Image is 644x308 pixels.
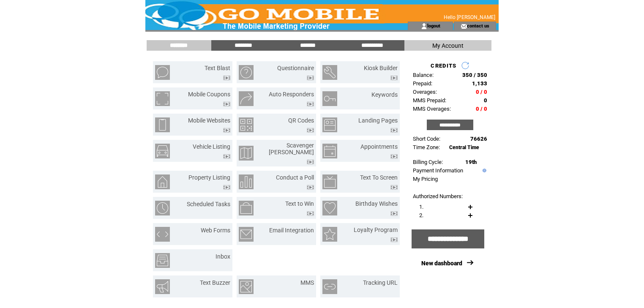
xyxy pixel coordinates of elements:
img: video.png [307,76,314,80]
span: 76626 [470,136,487,142]
img: web-forms.png [155,227,170,242]
a: Text Buzzer [200,279,230,286]
a: MMS [300,279,314,286]
img: video.png [390,128,398,133]
a: Text Blast [205,65,230,71]
img: video.png [307,128,314,133]
span: MMS Overages: [413,106,451,112]
span: Prepaid: [413,80,432,87]
a: logout [427,23,440,28]
a: Mobile Coupons [188,91,230,98]
a: Landing Pages [358,117,398,124]
span: 0 / 0 [476,89,487,95]
img: mms.png [239,279,254,294]
img: help.gif [480,169,486,172]
img: scheduled-tasks.png [155,201,170,215]
a: Keywords [371,91,398,98]
img: video.png [223,76,230,80]
img: inbox.png [155,253,170,268]
img: loyalty-program.png [322,227,337,242]
img: email-integration.png [239,227,254,242]
img: tracking-url.png [322,279,337,294]
a: Mobile Websites [188,117,230,124]
span: 0 [484,97,487,104]
a: Inbox [216,253,230,260]
img: account_icon.gif [421,23,427,30]
img: text-to-win.png [239,201,254,215]
span: Time Zone: [413,144,440,150]
a: Loyalty Program [354,226,398,233]
img: vehicle-listing.png [155,144,170,158]
a: Kiosk Builder [364,65,398,71]
span: Central Time [449,144,479,150]
a: contact us [467,23,489,28]
span: 2. [419,212,423,218]
img: video.png [223,154,230,159]
img: video.png [390,76,398,80]
span: 0 / 0 [476,106,487,112]
img: contact_us_icon.gif [461,23,467,30]
img: property-listing.png [155,174,170,189]
a: Email Integration [269,227,314,234]
span: 1,133 [472,80,487,87]
span: 350 / 350 [462,72,487,78]
a: Property Listing [188,174,230,181]
img: video.png [307,102,314,106]
a: My Pricing [413,176,438,182]
img: mobile-websites.png [155,117,170,132]
img: birthday-wishes.png [322,201,337,215]
a: Tracking URL [363,279,398,286]
img: mobile-coupons.png [155,91,170,106]
a: Scavenger [PERSON_NAME] [269,142,314,155]
a: Payment Information [413,167,463,174]
a: Text To Screen [360,174,398,181]
a: New dashboard [421,260,462,267]
a: Auto Responders [269,91,314,98]
span: Short Code: [413,136,440,142]
img: scavenger-hunt.png [239,146,254,161]
a: Appointments [360,143,398,150]
a: QR Codes [288,117,314,124]
a: Vehicle Listing [193,143,230,150]
span: My Account [432,42,464,49]
img: video.png [390,237,398,242]
a: Birthday Wishes [355,200,398,207]
a: Questionnaire [277,65,314,71]
img: video.png [223,185,230,190]
img: video.png [390,211,398,216]
img: text-buzzer.png [155,279,170,294]
img: questionnaire.png [239,65,254,80]
a: Web Forms [201,227,230,234]
img: keywords.png [322,91,337,106]
img: video.png [307,211,314,216]
img: video.png [307,185,314,190]
a: Text to Win [285,200,314,207]
img: video.png [307,160,314,164]
img: conduct-a-poll.png [239,174,254,189]
span: Hello [PERSON_NAME] [444,14,495,20]
img: landing-pages.png [322,117,337,132]
img: text-to-screen.png [322,174,337,189]
a: Conduct a Poll [276,174,314,181]
span: 19th [465,159,477,165]
span: 1. [419,204,423,210]
img: video.png [390,185,398,190]
span: MMS Prepaid: [413,97,446,104]
img: text-blast.png [155,65,170,80]
span: Overages: [413,89,437,95]
img: kiosk-builder.png [322,65,337,80]
img: appointments.png [322,144,337,158]
img: qr-codes.png [239,117,254,132]
span: Billing Cycle: [413,159,443,165]
span: Authorized Numbers: [413,193,463,199]
span: CREDITS [431,63,456,69]
img: video.png [223,128,230,133]
a: Scheduled Tasks [187,201,230,207]
img: auto-responders.png [239,91,254,106]
span: Balance: [413,72,434,78]
img: video.png [223,102,230,106]
img: video.png [390,154,398,159]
